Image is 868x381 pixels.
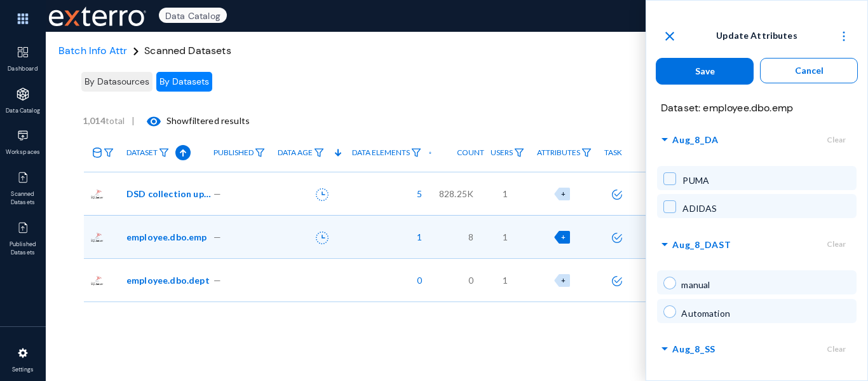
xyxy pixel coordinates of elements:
img: icon-filter.svg [314,148,324,157]
span: 0 [468,274,473,287]
span: Dataset [126,148,158,157]
span: + [561,233,566,241]
span: Task [604,148,622,157]
img: icon-filter.svg [581,148,592,157]
span: 1 [410,230,422,244]
span: 5 [410,187,422,200]
span: Dashboard [3,65,44,74]
img: icon-filter.svg [411,148,421,157]
span: Data Elements [352,148,410,157]
span: Data Age [278,148,313,157]
a: Users [484,142,531,164]
a: Published [207,142,271,164]
img: icon-filter.svg [255,148,265,157]
span: employee.dbo.emp [126,230,207,244]
span: DSD collection updated.dbo.employees [126,187,212,200]
img: sqlserver.png [90,187,104,201]
span: 8 [468,230,473,244]
span: + [561,190,566,198]
span: By Datasets [159,76,209,87]
span: By Datasources [85,76,149,87]
img: icon-published.svg [17,221,29,234]
a: Flags [641,142,688,164]
img: icon-filter.svg [514,148,524,157]
span: Data Catalog [3,107,44,116]
img: sqlserver.png [90,274,104,287]
img: icon-filter.svg [159,148,169,157]
img: sqlserver.png [90,230,104,244]
a: Batch Info Attr [58,44,127,57]
span: Scanned Datasets [144,44,231,57]
span: Published Datasets [3,240,44,258]
span: 0 [410,274,422,287]
span: + [561,276,566,284]
span: 1 [503,230,508,244]
span: Count [457,148,484,157]
a: Attributes [531,142,598,164]
span: Scanned Datasets [3,190,44,207]
span: employee.dbo.dept [126,274,210,287]
span: Data Catalog [159,8,227,23]
img: app launcher [4,5,42,32]
span: — [214,187,221,200]
img: icon-workspace.svg [17,129,29,142]
span: Users [491,148,513,157]
button: By Datasources [81,72,153,92]
img: icon-dashboard.svg [17,46,29,59]
b: 1,014 [83,115,105,126]
span: Exterro [46,3,144,29]
span: Show filtered results [135,115,250,126]
a: Data Age [271,142,330,164]
span: total [83,115,132,126]
button: By Datasets [156,72,212,92]
a: Task [598,142,628,163]
a: Dataset [120,142,175,164]
img: icon-published.svg [17,171,29,184]
span: — [214,274,221,287]
img: icon-settings.svg [17,347,29,359]
span: | [132,115,135,126]
span: — [214,230,221,244]
a: Data Elements [346,142,428,164]
span: Attributes [537,148,580,157]
span: 828.25K [439,187,473,200]
span: Settings [3,366,44,375]
img: icon-applications.svg [17,88,29,100]
span: 1 [503,187,508,200]
span: 1 [503,274,508,287]
img: icon-filter.svg [104,148,114,157]
span: Published [214,148,254,157]
img: exterro-work-mark.svg [49,6,146,26]
mat-icon: visibility [146,114,161,129]
span: Workspaces [3,148,44,157]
